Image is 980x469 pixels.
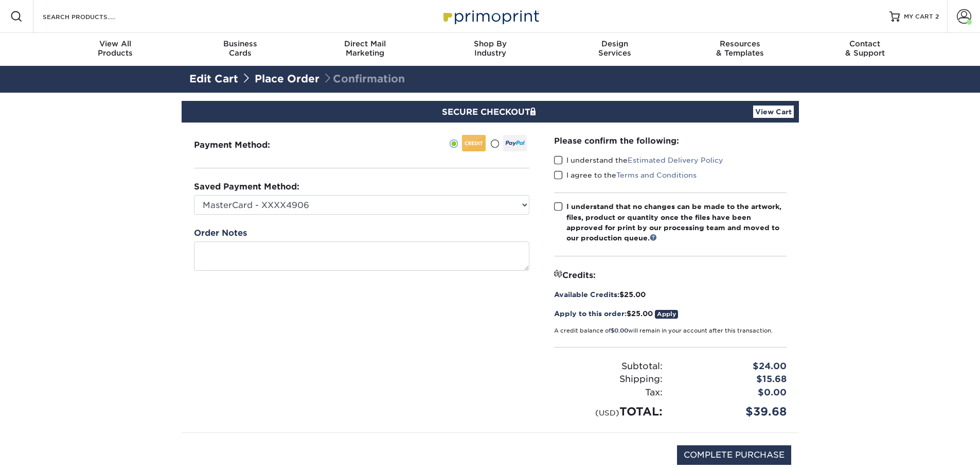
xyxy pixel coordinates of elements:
a: Terms and Conditions [616,171,697,179]
a: Estimated Delivery Policy [628,156,723,164]
a: View Cart [753,106,794,118]
span: Available Credits: [554,290,619,299]
div: Subtotal: [546,360,670,373]
div: Marketing [302,39,427,58]
span: $0.00 [611,327,628,334]
a: Shop ByIndustry [427,33,553,66]
small: (USD) [595,408,619,417]
span: MY CART [904,12,933,21]
span: Confirmation [323,73,405,85]
span: Business [177,39,302,48]
div: & Support [803,39,928,58]
div: Tax: [546,386,670,399]
div: Industry [427,39,553,58]
input: SEARCH PRODUCTS..... [42,10,142,23]
div: & Templates [678,39,803,58]
a: Contact& Support [803,33,928,66]
a: DesignServices [553,33,678,66]
div: $39.68 [670,403,794,420]
span: Apply to this order: [554,309,627,318]
div: Cards [177,39,302,58]
span: Contact [803,39,928,48]
a: Place Order [255,73,319,85]
div: Shipping: [546,373,670,386]
span: SECURE CHECKOUT [442,107,539,117]
small: A credit balance of will remain in your account after this transaction. [554,327,773,334]
a: Apply [655,310,678,319]
a: View AllProducts [53,33,178,66]
label: Order Notes [194,227,247,239]
a: Direct MailMarketing [302,33,427,66]
h3: Payment Method: [194,140,295,150]
span: Design [553,39,678,48]
span: View All [53,39,178,48]
div: $15.68 [670,373,794,386]
div: TOTAL: [546,403,670,420]
div: Credits: [554,269,787,281]
span: Direct Mail [302,39,427,48]
div: I understand that no changes can be made to the artwork, files, product or quantity once the file... [566,201,787,244]
label: I understand the [554,155,723,165]
div: Products [53,39,178,58]
label: I agree to the [554,170,697,180]
a: Edit Cart [189,73,238,85]
input: COMPLETE PURCHASE [677,445,791,465]
div: $25.00 [554,308,787,319]
img: Primoprint [439,5,542,27]
div: Please confirm the following: [554,135,787,147]
div: $25.00 [554,289,787,300]
div: $24.00 [670,360,794,373]
div: Services [553,39,678,58]
span: 2 [935,13,939,20]
span: Resources [678,39,803,48]
a: BusinessCards [177,33,302,66]
span: Shop By [427,39,553,48]
div: $0.00 [670,386,794,399]
label: Saved Payment Method: [194,181,299,193]
a: Resources& Templates [678,33,803,66]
